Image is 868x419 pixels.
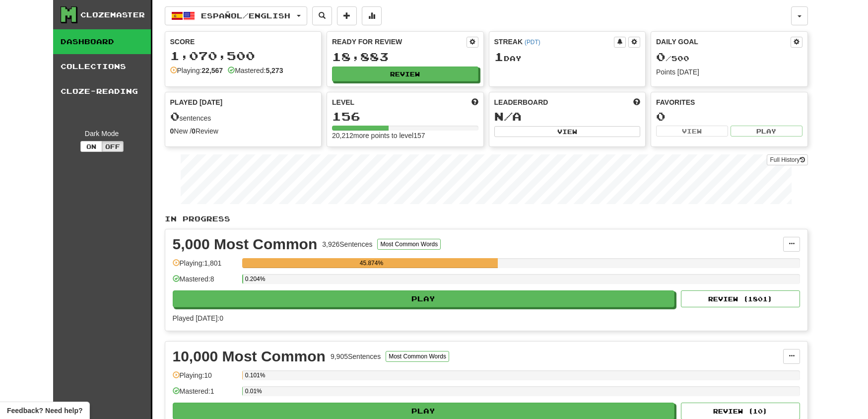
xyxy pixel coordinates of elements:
[173,237,318,252] div: 5,000 Most Common
[170,37,317,47] div: Score
[170,66,223,75] div: Playing:
[165,214,808,224] p: In Progress
[173,386,237,403] div: Mastered: 1
[332,51,478,63] div: 18,883
[525,39,540,46] a: (PDT)
[386,351,449,362] button: Most Common Words
[331,351,381,361] div: 9,905 Sentences
[266,67,283,74] strong: 5,273
[681,290,800,307] button: Review (1801)
[494,126,641,137] button: View
[332,131,478,140] div: 20,212 more points to level 157
[656,54,689,63] span: / 500
[170,126,317,136] div: New / Review
[731,126,802,137] button: Play
[201,11,290,20] span: Español / English
[494,50,504,64] span: 1
[192,127,196,135] strong: 0
[80,141,102,152] button: On
[312,6,332,25] button: Search sentences
[228,66,283,75] div: Mastered:
[494,97,548,107] span: Leaderboard
[494,37,614,47] div: Streak
[7,406,82,416] span: Open feedback widget
[656,37,791,48] div: Daily Goal
[656,126,728,137] button: View
[102,141,124,152] button: Off
[656,110,802,123] div: 0
[362,6,382,25] button: More stats
[173,258,237,275] div: Playing: 1,801
[170,127,174,135] strong: 0
[656,67,802,77] div: Points [DATE]
[173,314,223,322] span: Played [DATE]: 0
[80,10,145,20] div: Clozemaster
[471,97,478,107] span: Score more points to level up
[767,154,807,165] a: Full History
[332,67,478,81] button: Review
[656,50,666,64] span: 0
[173,290,675,307] button: Play
[170,97,223,107] span: Played [DATE]
[332,37,467,47] div: Ready for Review
[332,110,478,123] div: 156
[633,97,640,107] span: This week in points, UTC
[337,6,357,25] button: Add sentence to collection
[53,79,151,104] a: Cloze-Reading
[377,239,441,250] button: Most Common Words
[245,258,498,268] div: 45.874%
[53,29,151,54] a: Dashboard
[494,109,522,123] span: N/A
[332,97,354,107] span: Level
[201,67,223,74] strong: 22,567
[170,50,317,62] div: 1,070,500
[322,239,372,249] div: 3,926 Sentences
[173,370,237,387] div: Playing: 10
[494,51,641,64] div: Day
[170,109,180,123] span: 0
[61,129,143,139] div: Dark Mode
[165,6,307,25] button: Español/English
[656,97,802,107] div: Favorites
[173,274,237,290] div: Mastered: 8
[173,349,326,364] div: 10,000 Most Common
[170,110,317,123] div: sentences
[53,54,151,79] a: Collections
